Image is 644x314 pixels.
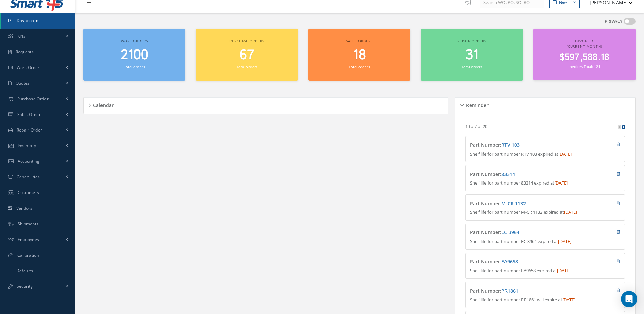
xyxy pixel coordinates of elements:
[470,238,620,245] p: Shelf life for part number EC 3964 expired at
[18,237,39,242] span: Employees
[16,80,30,86] span: Quotes
[470,267,620,274] p: Shelf life for part number EA9658 expired at
[421,29,523,81] a: Repair orders 31 Total orders
[353,46,366,65] span: 18
[91,100,114,108] h5: Calendar
[470,209,620,216] p: Shelf life for part number M-CR 1132 expired at
[470,201,580,207] h4: Part Number
[501,142,520,148] a: RTV 103
[236,64,257,69] small: Total orders
[605,18,623,25] label: PRIVACY
[470,288,580,294] h4: Part Number
[558,238,571,244] span: [DATE]
[501,258,518,265] a: EA9658
[17,33,25,39] span: KPIs
[567,44,602,49] span: (Current Month)
[470,151,620,158] p: Shelf life for part number RTV 103 expired at
[559,51,609,64] span: $597,588.18
[17,252,39,258] span: Calibration
[16,268,33,274] span: Defaults
[18,221,39,227] span: Shipments
[500,142,520,148] span: :
[349,64,370,69] small: Total orders
[500,258,518,265] span: :
[464,100,489,108] h5: Reminder
[533,29,636,80] a: Invoiced (Current Month) $597,588.18 Invoices Total: 121
[18,143,36,149] span: Inventory
[500,229,519,235] span: :
[470,142,580,148] h4: Part Number
[16,205,33,211] span: Vendors
[121,39,148,43] span: Work orders
[17,174,40,180] span: Capabilities
[501,287,518,294] a: PR1861
[501,171,515,177] a: 83314
[17,65,40,70] span: Work Order
[1,13,75,29] a: Dashboard
[124,64,145,69] small: Total orders
[562,297,575,303] span: [DATE]
[465,123,487,129] p: 1 to 7 of 20
[83,29,185,81] a: Work orders 2100 Total orders
[16,49,34,55] span: Requests
[501,229,519,235] a: EC 3964
[121,46,148,65] span: 2100
[229,39,264,43] span: Purchase orders
[17,18,39,23] span: Dashboard
[501,200,526,207] a: M-CR 1132
[457,39,486,43] span: Repair orders
[557,267,570,274] span: [DATE]
[554,180,568,186] span: [DATE]
[500,200,526,207] span: :
[569,64,600,69] small: Invoices Total: 121
[18,190,39,195] span: Customers
[470,172,580,177] h4: Part Number
[17,96,49,102] span: Purchase Order
[470,297,620,303] p: Shelf life for part number PR1861 will expire at
[18,158,40,164] span: Accounting
[470,230,580,235] h4: Part Number
[308,29,410,81] a: Sales orders 18 Total orders
[500,171,515,177] span: :
[17,111,41,117] span: Sales Order
[564,209,577,215] span: [DATE]
[196,29,298,81] a: Purchase orders 67 Total orders
[17,283,33,289] span: Security
[470,180,620,187] p: Shelf life for part number 83314 expired at
[575,39,593,43] span: Invoiced
[240,46,254,65] span: 67
[17,127,42,133] span: Repair Order
[461,64,482,69] small: Total orders
[470,259,580,265] h4: Part Number
[346,39,372,43] span: Sales orders
[500,287,518,294] span: :
[465,46,478,65] span: 31
[558,151,572,157] span: [DATE]
[621,291,637,307] div: Open Intercom Messenger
